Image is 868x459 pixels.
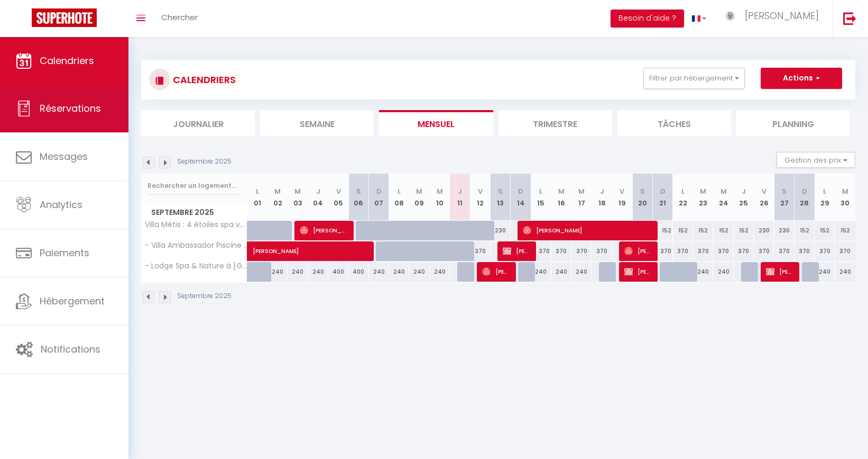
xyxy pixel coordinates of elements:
th: 17 [571,174,592,221]
th: 05 [328,174,348,221]
span: Septembre 2025 [142,205,247,220]
th: 15 [531,174,551,221]
abbr: D [376,186,382,196]
div: 370 [795,241,815,261]
div: 152 [835,221,855,240]
abbr: J [316,186,320,196]
abbr: V [478,186,483,196]
abbr: D [518,186,523,196]
abbr: S [640,186,645,196]
img: Super Booking [32,8,97,27]
th: 19 [612,174,632,221]
abbr: J [600,186,604,196]
span: Notifications [41,343,100,356]
div: 370 [774,241,794,261]
div: 370 [673,241,693,261]
div: 230 [774,221,794,240]
li: Mensuel [379,110,493,136]
abbr: J [742,186,746,196]
span: - Villa Ambassador Piscine Spa - [143,241,249,249]
div: 370 [734,241,754,261]
span: [PERSON_NAME] [766,262,793,282]
div: 152 [673,221,693,240]
input: Rechercher un logement... [147,176,241,195]
th: 22 [673,174,693,221]
span: Calendriers [40,54,94,67]
div: 370 [652,241,672,261]
abbr: M [578,186,585,196]
span: Chercher [161,12,198,23]
abbr: D [660,186,666,196]
div: 152 [693,221,713,240]
abbr: S [356,186,361,196]
th: 18 [592,174,612,221]
abbr: L [539,186,542,196]
div: 400 [348,262,368,282]
span: Paiements [40,246,89,259]
abbr: L [256,186,259,196]
div: 230 [754,221,774,240]
span: Villa Métis : 4 étoiles spa vue montagne 8 pers [143,221,249,229]
th: 20 [632,174,652,221]
span: [PERSON_NAME] [482,262,509,282]
th: 04 [308,174,328,221]
li: Trimestre [498,110,612,136]
th: 12 [470,174,490,221]
div: 370 [531,241,551,261]
span: [PERSON_NAME] [624,241,651,261]
abbr: S [498,186,503,196]
span: Hébergement [40,294,105,308]
th: 25 [734,174,754,221]
abbr: L [398,186,401,196]
div: 152 [652,221,672,240]
abbr: M [700,186,706,196]
abbr: V [336,186,341,196]
abbr: M [437,186,443,196]
div: 240 [430,262,450,282]
abbr: D [802,186,807,196]
li: Planning [736,110,850,136]
div: 152 [815,221,835,240]
abbr: M [842,186,848,196]
button: Ouvrir le widget de chat LiveChat [8,4,40,36]
div: 152 [795,221,815,240]
th: 09 [409,174,429,221]
div: 370 [815,241,835,261]
abbr: V [762,186,767,196]
li: Semaine [260,110,374,136]
a: [PERSON_NAME] [247,241,267,262]
th: 08 [389,174,409,221]
th: 23 [693,174,713,221]
h3: CALENDRIERS [170,68,236,92]
th: 21 [652,174,672,221]
th: 14 [511,174,531,221]
th: 01 [247,174,267,221]
th: 30 [835,174,855,221]
span: Réservations [40,102,101,115]
th: 29 [815,174,835,221]
button: Besoin d'aide ? [611,10,684,28]
span: Analytics [40,198,82,211]
th: 10 [430,174,450,221]
th: 27 [774,174,794,221]
img: ... [722,10,738,22]
li: Journalier [141,110,255,136]
th: 11 [450,174,470,221]
span: [PERSON_NAME] [523,220,650,240]
div: 240 [571,262,592,282]
abbr: M [274,186,281,196]
button: Gestion des prix [777,152,855,168]
div: 400 [328,262,348,282]
div: 240 [267,262,288,282]
th: 07 [369,174,389,221]
span: [PERSON_NAME] [300,220,347,240]
div: 240 [713,262,733,282]
div: 240 [369,262,389,282]
span: [PERSON_NAME] [624,262,651,282]
div: 370 [551,241,571,261]
div: 240 [835,262,855,282]
span: [PERSON_NAME] [253,236,399,256]
th: 06 [348,174,368,221]
abbr: M [416,186,422,196]
abbr: M [558,186,565,196]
